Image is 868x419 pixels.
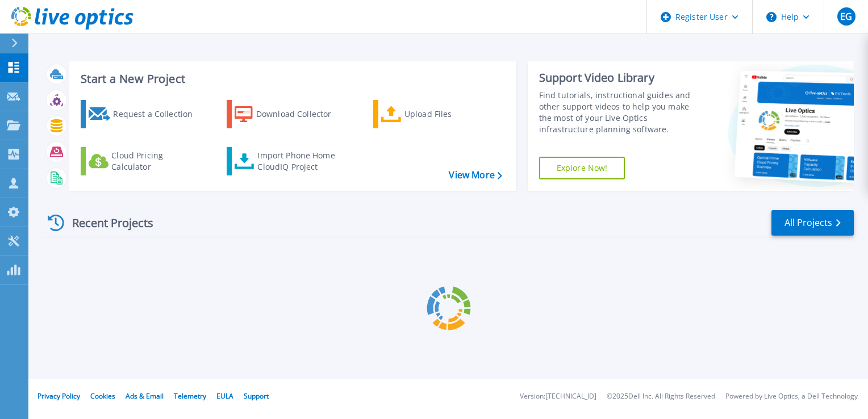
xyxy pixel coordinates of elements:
[256,103,347,125] div: Download Collector
[244,391,269,401] a: Support
[126,391,164,401] a: Ads & Email
[174,391,206,401] a: Telemetry
[771,210,854,236] a: All Projects
[227,100,353,128] a: Download Collector
[216,391,233,401] a: EULA
[404,103,495,125] div: Upload Files
[539,90,703,135] div: Find tutorials, instructional guides and other support videos to help you make the most of your L...
[257,150,346,173] div: Import Phone Home CloudIQ Project
[111,150,202,173] div: Cloud Pricing Calculator
[539,70,703,85] div: Support Video Library
[44,209,169,237] div: Recent Projects
[840,12,852,21] span: EG
[37,391,80,401] a: Privacy Policy
[520,393,596,400] li: Version: [TECHNICAL_ID]
[539,157,625,179] a: Explore Now!
[113,103,204,125] div: Request a Collection
[90,391,115,401] a: Cookies
[449,170,502,181] a: View More
[81,73,502,85] h3: Start a New Project
[373,100,500,128] a: Upload Files
[81,147,207,175] a: Cloud Pricing Calculator
[81,100,207,128] a: Request a Collection
[725,393,858,400] li: Powered by Live Optics, a Dell Technology
[607,393,715,400] li: © 2025 Dell Inc. All Rights Reserved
